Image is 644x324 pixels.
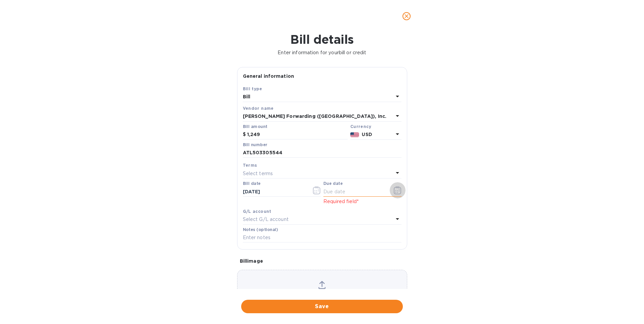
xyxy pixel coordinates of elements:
div: $ [243,130,247,140]
label: Due date [323,182,343,186]
span: Save [247,302,397,311]
b: General information [243,73,294,79]
h1: Bill details [5,32,639,46]
button: close [398,8,415,24]
b: Terms [243,163,257,168]
b: Bill [243,94,251,99]
p: Required field* [323,198,401,205]
p: Enter information for your bill or credit [5,49,639,56]
b: [PERSON_NAME] Forwarding ([GEOGRAPHIC_DATA]), Inc. [243,114,387,119]
b: USD [362,132,372,137]
label: Bill number [243,143,267,147]
img: USD [350,132,359,137]
input: Due date [323,187,387,197]
button: Save [241,300,403,313]
b: G/L account [243,209,271,214]
b: Currency [350,124,371,129]
p: Bill image [240,258,405,264]
label: Notes (optional) [243,228,278,232]
label: Bill date [243,182,261,186]
b: Bill type [243,86,262,91]
input: $ Enter bill amount [247,130,348,140]
input: Enter bill number [243,148,401,158]
b: Vendor name [243,106,274,111]
input: Enter notes [243,233,401,243]
p: Select G/L account [243,216,289,223]
label: Bill amount [243,125,267,129]
p: Select terms [243,170,273,177]
input: Select date [243,187,307,197]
